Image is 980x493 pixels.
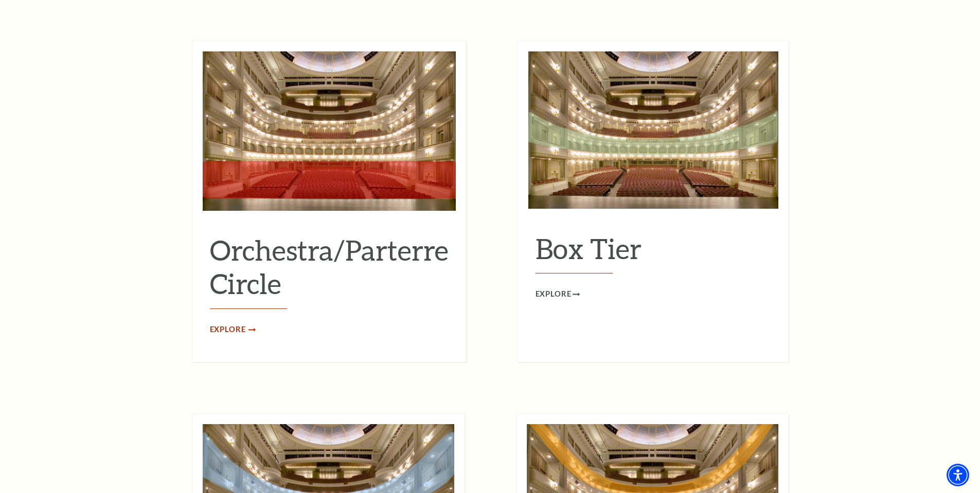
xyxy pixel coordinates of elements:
[210,323,246,336] span: Explore
[203,51,456,211] img: Orchestra/Parterre Circle
[536,232,771,274] h2: Box Tier
[528,51,778,209] img: Box Tier
[536,288,572,301] span: Explore
[947,464,969,486] div: Accessibility Menu
[536,288,580,301] a: Explore
[210,233,449,309] h2: Orchestra/Parterre Circle
[210,323,254,336] a: Explore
